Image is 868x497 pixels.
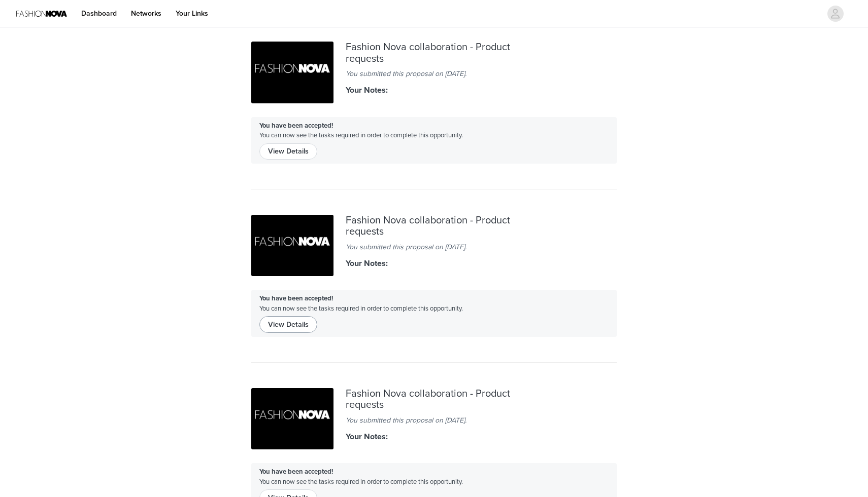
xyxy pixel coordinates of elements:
a: View Details [259,144,317,152]
a: Your Links [170,2,214,25]
div: Fashion Nova collaboration - Product requests [346,215,522,238]
img: 44cc05be-882a-49bd-a7fd-05fd344e62ba.jpg [251,215,333,277]
strong: Your Notes: [346,432,388,442]
strong: Your Notes: [346,85,388,95]
div: Fashion Nova collaboration - Product requests [346,42,522,64]
button: View Details [259,316,317,332]
div: avatar [830,6,840,22]
a: Networks [125,2,168,25]
a: Dashboard [75,2,123,25]
div: Fashion Nova collaboration - Product requests [346,388,522,411]
a: View Details [259,317,317,325]
strong: You have been accepted! [259,122,333,130]
img: Fashion Nova Logo [16,2,67,25]
img: 44cc05be-882a-49bd-a7fd-05fd344e62ba.jpg [251,42,333,103]
button: View Details [259,143,317,160]
img: 44cc05be-882a-49bd-a7fd-05fd344e62ba.jpg [251,388,333,450]
strong: You have been accepted! [259,468,333,476]
div: You submitted this proposal on [DATE]. [346,68,522,79]
div: You can now see the tasks required in order to complete this opportunity. [251,290,617,336]
div: You can now see the tasks required in order to complete this opportunity. [251,117,617,164]
strong: Your Notes: [346,258,388,269]
strong: You have been accepted! [259,294,333,302]
div: You submitted this proposal on [DATE]. [346,415,522,426]
div: You submitted this proposal on [DATE]. [346,242,522,252]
